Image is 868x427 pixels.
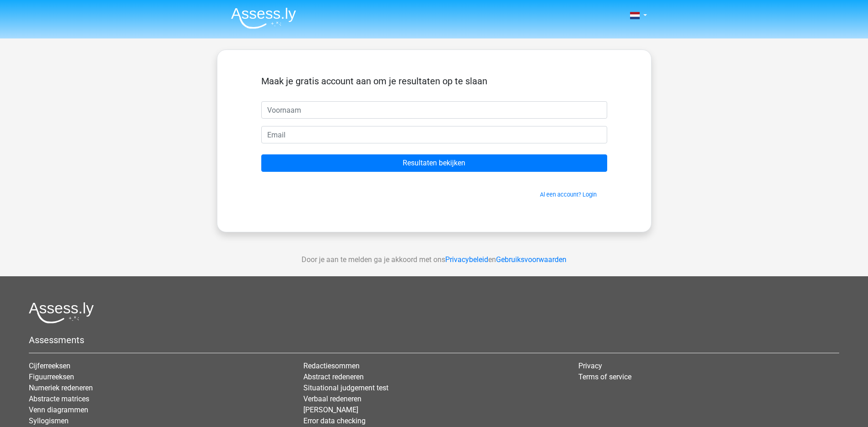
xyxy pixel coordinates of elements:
a: Abstract redeneren [303,372,364,381]
img: Assessly logo [29,302,94,323]
a: Venn diagrammen [29,405,88,414]
a: Figuurreeksen [29,372,74,381]
a: Gebruiksvoorwaarden [496,255,566,264]
a: Verbaal redeneren [303,394,361,403]
a: Cijferreeksen [29,361,70,370]
img: Assessly [231,7,296,29]
a: Numeriek redeneren [29,383,93,392]
a: Al een account? Login [540,191,597,198]
a: Privacybeleid [445,255,488,264]
h5: Assessments [29,334,839,345]
a: Syllogismen [29,416,69,425]
input: Email [261,126,607,143]
input: Resultaten bekijken [261,154,607,172]
a: Redactiesommen [303,361,360,370]
h5: Maak je gratis account aan om je resultaten op te slaan [261,76,607,87]
a: Situational judgement test [303,383,388,392]
input: Voornaam [261,101,607,119]
a: Abstracte matrices [29,394,89,403]
a: Error data checking [303,416,366,425]
a: Terms of service [578,372,631,381]
a: Privacy [578,361,602,370]
a: [PERSON_NAME] [303,405,358,414]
